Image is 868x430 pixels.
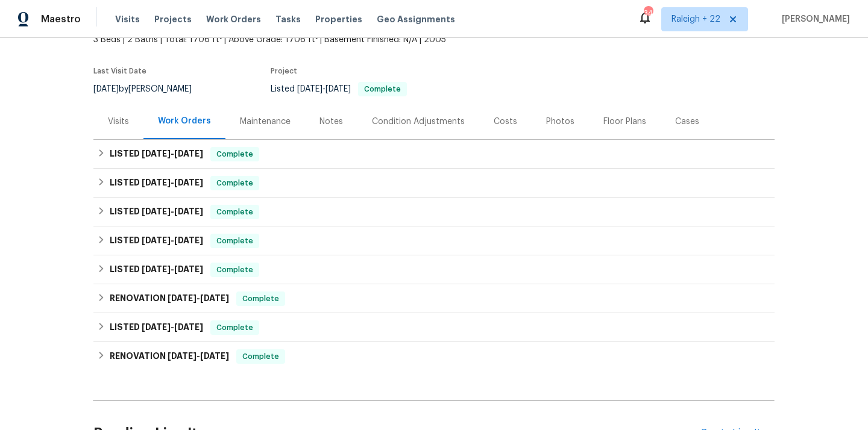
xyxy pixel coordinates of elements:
[546,116,574,128] div: Photos
[41,13,81,25] span: Maestro
[93,140,775,169] div: LISTED [DATE]-[DATE]Complete
[240,116,291,128] div: Maintenance
[93,313,775,342] div: LISTED [DATE]-[DATE]Complete
[777,13,850,25] span: [PERSON_NAME]
[603,116,646,128] div: Floor Plans
[494,116,517,128] div: Costs
[93,226,775,255] div: LISTED [DATE]-[DATE]Complete
[93,169,775,198] div: LISTED [DATE]-[DATE]Complete
[110,234,203,248] h6: LISTED
[271,67,297,75] span: Project
[142,323,203,331] span: -
[237,351,284,363] span: Complete
[237,293,284,305] span: Complete
[142,323,171,331] span: [DATE]
[212,148,258,160] span: Complete
[93,342,775,371] div: RENOVATION [DATE]-[DATE]Complete
[142,236,203,245] span: -
[174,265,203,273] span: [DATE]
[174,149,203,158] span: [DATE]
[200,294,229,302] span: [DATE]
[377,13,455,25] span: Geo Assignments
[275,15,301,23] span: Tasks
[93,255,775,284] div: LISTED [DATE]-[DATE]Complete
[142,265,203,273] span: -
[93,82,206,96] div: by [PERSON_NAME]
[142,265,171,273] span: [DATE]
[115,13,140,25] span: Visits
[142,178,203,187] span: -
[325,85,351,93] span: [DATE]
[142,149,171,158] span: [DATE]
[110,176,203,190] h6: LISTED
[297,85,322,93] span: [DATE]
[168,294,197,302] span: [DATE]
[93,67,146,75] span: Last Visit Date
[174,207,203,216] span: [DATE]
[174,178,203,187] span: [DATE]
[372,116,465,128] div: Condition Adjustments
[644,7,652,19] div: 348
[108,116,129,128] div: Visits
[93,198,775,226] div: LISTED [DATE]-[DATE]Complete
[158,115,211,127] div: Work Orders
[110,320,203,335] h6: LISTED
[315,13,362,25] span: Properties
[212,206,258,218] span: Complete
[93,85,119,93] span: [DATE]
[675,116,699,128] div: Cases
[110,263,203,277] h6: LISTED
[200,352,229,360] span: [DATE]
[142,207,203,216] span: -
[174,323,203,331] span: [DATE]
[319,116,343,128] div: Notes
[142,149,203,158] span: -
[142,236,171,245] span: [DATE]
[671,13,720,25] span: Raleigh + 22
[110,205,203,219] h6: LISTED
[271,85,407,93] span: Listed
[142,178,171,187] span: [DATE]
[93,284,775,313] div: RENOVATION [DATE]-[DATE]Complete
[168,352,229,360] span: -
[110,147,203,161] h6: LISTED
[110,349,229,364] h6: RENOVATION
[142,207,171,216] span: [DATE]
[174,236,203,245] span: [DATE]
[212,177,258,189] span: Complete
[212,235,258,247] span: Complete
[206,13,261,25] span: Work Orders
[168,352,197,360] span: [DATE]
[93,34,530,46] span: 3 Beds | 2 Baths | Total: 1706 ft² | Above Grade: 1706 ft² | Basement Finished: N/A | 2005
[359,86,406,93] span: Complete
[212,322,258,334] span: Complete
[212,264,258,276] span: Complete
[154,13,192,25] span: Projects
[110,291,229,306] h6: RENOVATION
[168,294,229,302] span: -
[297,85,351,93] span: -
